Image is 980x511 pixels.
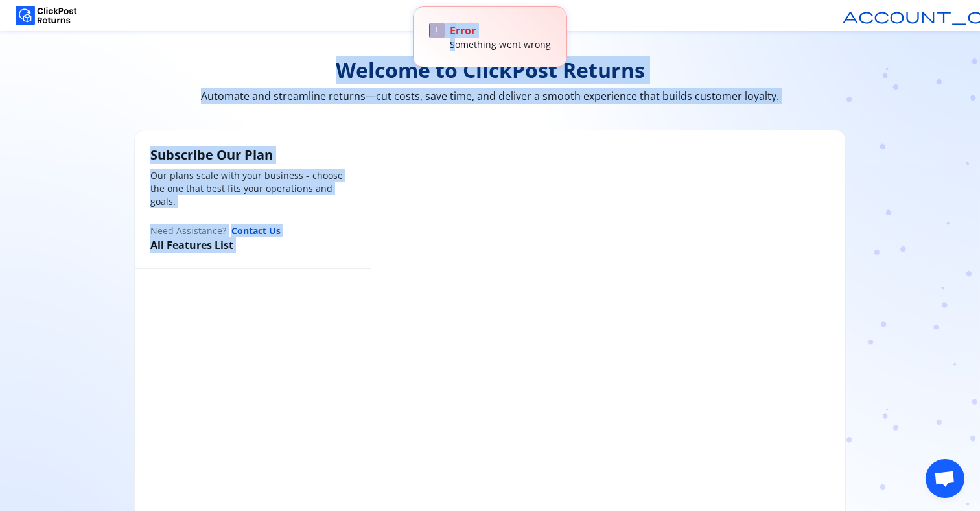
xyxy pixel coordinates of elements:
[450,38,550,51] p: Something went wrong
[150,169,356,208] p: Our plans scale with your business - choose the one that best fits your operations and goals.
[134,88,846,104] span: Automate and streamline returns—cut costs, save time, and deliver a smooth experience that builds...
[134,57,846,83] span: Welcome to ClickPost Returns
[450,23,550,38] p: Error
[231,224,281,237] button: Contact Us
[150,238,233,252] span: All Features List
[16,6,77,25] img: Logo
[150,146,356,164] h2: Subscribe Our Plan
[150,224,226,237] span: Need Assistance?
[926,459,964,498] div: Open chat
[430,24,443,37] span: exclamation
